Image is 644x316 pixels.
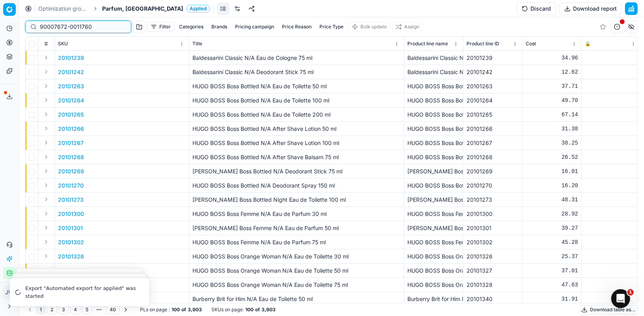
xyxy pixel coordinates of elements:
[526,253,578,260] div: 25.37
[467,125,519,133] div: 20101266
[41,67,51,76] button: Expand
[41,81,51,91] button: Expand
[192,182,401,190] p: HUGO BOSS Boss Bottled N/A Deodorant Spray 150 ml
[186,5,210,13] span: Applied
[58,224,83,232] button: 20101301
[70,305,80,314] button: 4
[41,138,51,147] button: Expand
[192,167,401,175] p: [PERSON_NAME] Boss Bottled N/A Deodorant Stick 75 ml
[255,307,260,313] strong: of
[467,281,519,289] div: 20101328
[407,182,460,190] div: HUGO BOSS Boss Bottled N/A Deodorant Spray 150 ml
[211,307,244,313] span: SKUs on page :
[467,238,519,246] div: 20101302
[58,125,84,133] p: 20101266
[192,139,401,147] p: HUGO BOSS Boss Bottled N/A After Shave Lotion 100 ml
[407,68,460,76] div: Baldessarini Classic N/A Deodorant Stick 75 ml
[467,210,519,218] div: 20101300
[407,238,460,246] div: HUGO BOSS Boss Femme N/A Eau de Parfum 75 ml
[467,253,519,260] div: 20101326
[82,305,92,314] button: 5
[25,305,35,314] button: Go to previous page
[58,196,84,204] button: 20101273
[517,2,556,15] button: Discard
[192,281,401,289] p: HUGO BOSS Boss Orange Woman N/A Eau de Toilette 75 ml
[279,22,315,32] button: Price Reason
[467,68,519,76] div: 20101242
[407,111,460,119] div: HUGO BOSS Boss Bottled N/A Eau de Toilette 200 ml
[106,305,119,314] button: 40
[407,153,460,161] div: HUGO BOSS Boss Bottled N/A After Shave Balsam 75 ml
[526,139,578,147] div: 38.25
[38,5,89,13] a: Optimization groups
[611,289,630,308] iframe: Intercom live chat
[467,54,519,62] div: 20101239
[526,41,536,47] span: Cost
[192,224,401,232] p: [PERSON_NAME] Boss Femme N/A Eau de Parfum 50 ml
[245,307,254,313] strong: 100
[58,267,84,275] button: 20101327
[467,97,519,104] div: 20101264
[467,82,519,90] div: 20101263
[58,305,69,314] button: 3
[58,41,68,47] span: SKU
[627,289,634,296] span: 1
[41,209,51,218] button: Expand
[47,305,57,314] button: 2
[467,153,519,161] div: 20101268
[58,210,84,218] button: 20101300
[192,267,401,275] p: HUGO BOSS Boss Orange Woman N/A Eau de Toilette 50 ml
[407,224,460,232] div: [PERSON_NAME] Boss Femme N/A Eau de Parfum 50 ml
[192,97,401,104] p: HUGO BOSS Boss Bottled N/A Eau de Toilette 100 ml
[526,267,578,275] div: 37.01
[192,295,401,303] p: Burberry Brit for Him N/A Eau de Toilette 50 ml
[261,307,276,313] strong: 3,903
[407,281,460,289] div: HUGO BOSS Boss Orange Woman N/A Eau de Toilette 75 ml
[526,210,578,218] div: 28.92
[58,167,84,175] p: 20101269
[3,286,16,299] button: JW
[41,223,51,232] button: Expand
[316,22,347,32] button: Price Type
[41,195,51,204] button: Expand
[58,54,84,62] button: 20101239
[526,196,578,204] div: 48.31
[192,196,401,204] p: [PERSON_NAME] Boss Bottled Night Eau de Toilette 100 ml
[467,167,519,175] div: 20101269
[41,124,51,133] button: Expand
[526,281,578,289] div: 47.63
[41,53,51,62] button: Expand
[467,224,519,232] div: 20101301
[192,82,401,90] p: HUGO BOSS Boss Bottled N/A Eau de Toilette 50 ml
[58,68,84,76] button: 20101242
[102,5,210,13] span: Parfum, [GEOGRAPHIC_DATA]Applied
[192,153,401,161] p: HUGO BOSS Boss Bottled N/A After Shave Balsam 75 ml
[58,153,84,161] p: 20101268
[41,166,51,176] button: Expand
[41,39,51,48] button: Expand all
[41,152,51,162] button: Expand
[526,82,578,90] div: 37.71
[36,305,45,314] button: 1
[526,182,578,190] div: 16.20
[176,22,207,32] button: Categories
[192,253,401,260] p: HUGO BOSS Boss Orange Woman N/A Eau de Toilette 30 ml
[58,111,84,119] p: 20101265
[467,196,519,204] div: 20101273
[526,295,578,303] div: 31.91
[407,167,460,175] div: [PERSON_NAME] Boss Bottled N/A Deodorant Stick 75 ml
[58,139,84,147] button: 20101267
[25,284,140,300] div: Export "Automated export for applied" was started
[208,22,230,32] button: Brands
[467,111,519,119] div: 20101265
[407,253,460,260] div: HUGO BOSS Boss Orange Woman N/A Eau de Toilette 30 ml
[140,307,202,313] div: :
[102,5,183,13] span: Parfum, [GEOGRAPHIC_DATA]
[192,125,401,133] p: HUGO BOSS Boss Bottled N/A After Shave Lotion 50 ml
[407,41,448,47] span: Product line name
[407,267,460,275] div: HUGO BOSS Boss Orange Woman N/A Eau de Toilette 50 ml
